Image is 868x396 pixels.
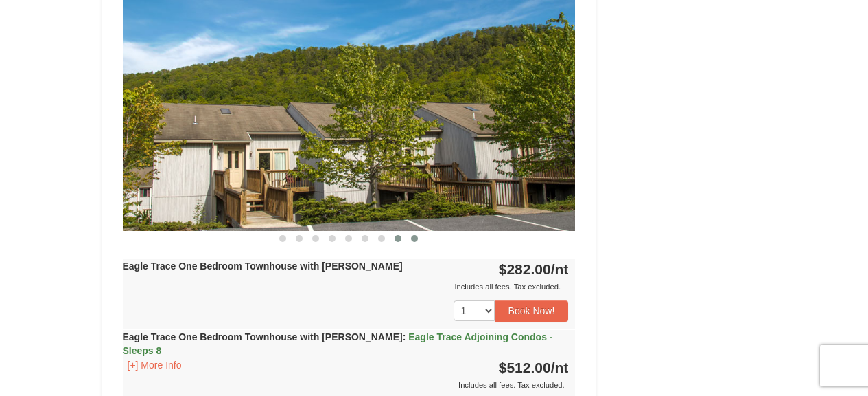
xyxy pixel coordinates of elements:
div: Includes all fees. Tax excluded. [123,378,569,392]
strong: Eagle Trace One Bedroom Townhouse with [PERSON_NAME] [123,261,403,272]
span: /nt [551,261,569,277]
strong: $282.00 [499,261,569,277]
button: Book Now! [495,300,569,321]
span: : [403,331,406,342]
span: Eagle Trace Adjoining Condos - Sleeps 8 [123,331,553,356]
span: /nt [551,360,569,375]
span: $512.00 [499,360,551,375]
div: Includes all fees. Tax excluded. [123,280,569,294]
button: [+] More Info [123,357,187,373]
strong: Eagle Trace One Bedroom Townhouse with [PERSON_NAME] [123,331,553,356]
